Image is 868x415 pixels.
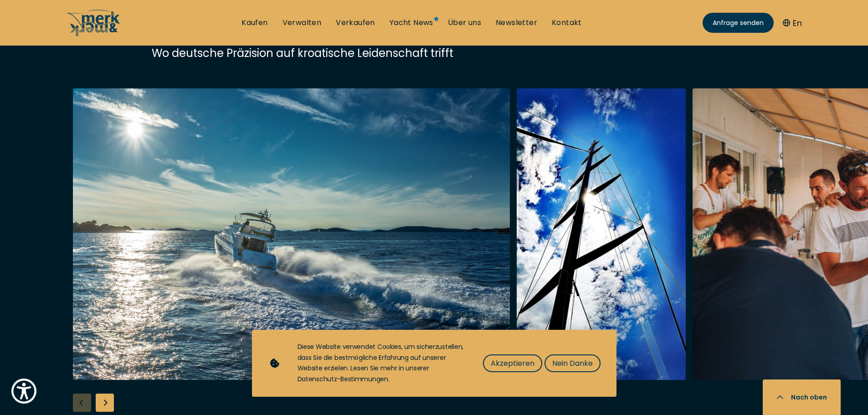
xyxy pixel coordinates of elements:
button: En [783,17,802,29]
a: Anfrage senden [703,13,774,33]
img: Merk&Merk [73,88,510,380]
p: Wo deutsche Präzision auf kroatische Leidenschaft trifft [152,45,717,61]
button: Show Accessibility Preferences [9,376,39,406]
a: Datenschutz-Bestimmungen [298,374,388,384]
a: Yacht News [390,18,433,28]
span: Anfrage senden [713,18,764,28]
div: Diese Website verwendet Cookies, um sicherzustellen, dass Sie die bestmögliche Erfahrung auf unse... [298,342,465,385]
a: Verwalten [282,18,322,28]
a: Verkaufen [336,18,375,28]
button: Akzeptieren [483,354,542,372]
a: Newsletter [496,18,537,28]
img: Merk&Merk [517,88,686,380]
a: Über uns [448,18,481,28]
button: Nein Danke [544,354,601,372]
a: Kontakt [552,18,582,28]
div: Next slide [96,394,114,412]
button: Nach oben [763,379,841,415]
span: Nein Danke [552,358,593,369]
a: Kaufen [241,18,267,28]
span: Akzeptieren [491,358,534,369]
